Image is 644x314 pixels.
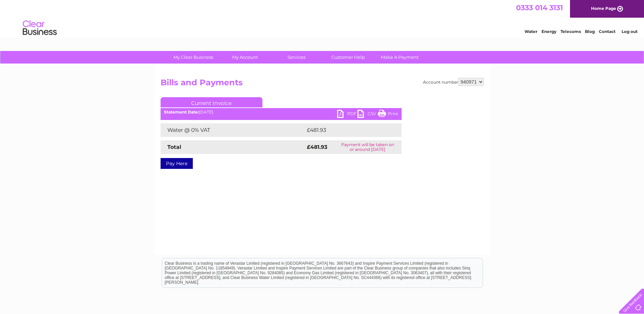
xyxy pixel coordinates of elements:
strong: Total [167,144,181,150]
a: 0333 014 3131 [516,3,563,12]
a: Current Invoice [161,97,262,107]
a: My Clear Business [165,51,221,64]
td: Payment will be taken on or around [DATE] [334,140,402,154]
a: Make A Payment [372,51,428,64]
a: PDF [337,110,357,120]
img: logo.png [22,18,57,38]
td: £481.93 [305,123,389,137]
a: CSV [357,110,378,120]
a: Services [269,51,325,64]
a: My Account [217,51,273,64]
a: Print [378,110,398,120]
a: Customer Help [320,51,376,64]
a: Water [525,29,537,34]
td: Water @ 0% VAT [161,123,305,137]
div: Account number [423,78,484,86]
a: Energy [541,29,556,34]
h2: Bills and Payments [161,78,484,91]
a: Pay Here [161,158,193,169]
b: Statement Date: [164,109,199,115]
a: Blog [585,29,595,34]
div: [DATE] [161,110,402,115]
div: Clear Business is a trading name of Verastar Limited (registered in [GEOGRAPHIC_DATA] No. 3667643... [162,4,483,33]
a: Log out [622,29,638,34]
strong: £481.93 [307,144,327,150]
a: Contact [599,29,615,34]
a: Telecoms [560,29,581,34]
